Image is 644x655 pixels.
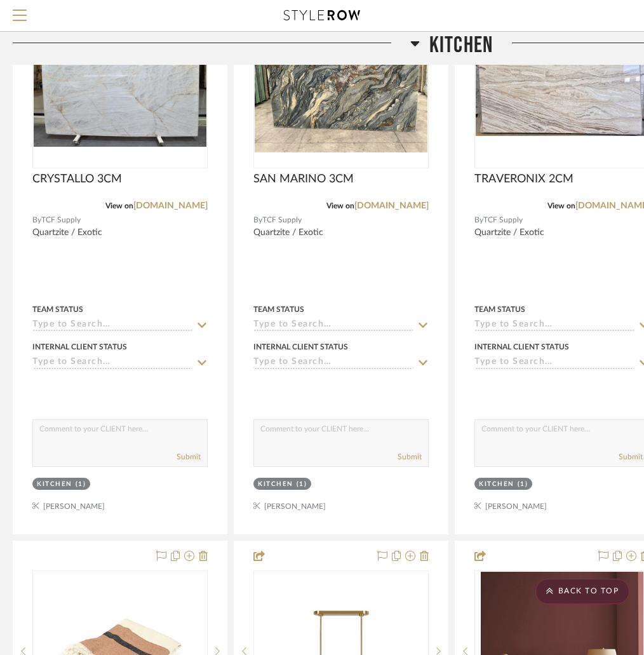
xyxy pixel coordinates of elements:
img: SAN MARINO 3CM [255,22,427,152]
div: Internal Client Status [474,341,569,353]
span: Kitchen [429,32,493,59]
span: View on [547,202,575,210]
a: [DOMAIN_NAME] [133,201,208,210]
span: By [474,214,483,226]
a: [DOMAIN_NAME] [354,201,429,210]
input: Type to Search… [474,357,634,369]
input: Type to Search… [32,357,192,369]
span: TCF Supply [262,214,302,226]
span: TCF Supply [41,214,81,226]
div: Internal Client Status [32,341,127,353]
button: Submit [177,451,201,463]
span: TRAVERONIX 2CM [474,172,574,186]
img: CRYSTALLO 3CM [34,28,206,147]
div: Team Status [253,304,304,315]
span: View on [326,202,354,210]
div: (1) [518,480,528,489]
div: (1) [76,480,86,489]
span: View on [105,202,133,210]
span: SAN MARINO 3CM [253,172,354,186]
div: Kitchen [37,480,72,489]
div: Team Status [32,304,83,315]
div: Internal Client Status [253,341,348,353]
button: Submit [619,451,643,463]
div: Kitchen [258,480,293,489]
scroll-to-top-button: BACK TO TOP [535,579,629,604]
input: Type to Search… [474,320,634,332]
span: By [32,214,41,226]
span: CRYSTALLO 3CM [32,172,122,186]
button: Submit [398,451,422,463]
span: TCF Supply [483,214,523,226]
div: (1) [297,480,307,489]
div: Kitchen [479,480,514,489]
input: Type to Search… [253,357,413,369]
div: Team Status [474,304,525,315]
span: By [253,214,262,226]
input: Type to Search… [32,320,192,332]
input: Type to Search… [253,320,413,332]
